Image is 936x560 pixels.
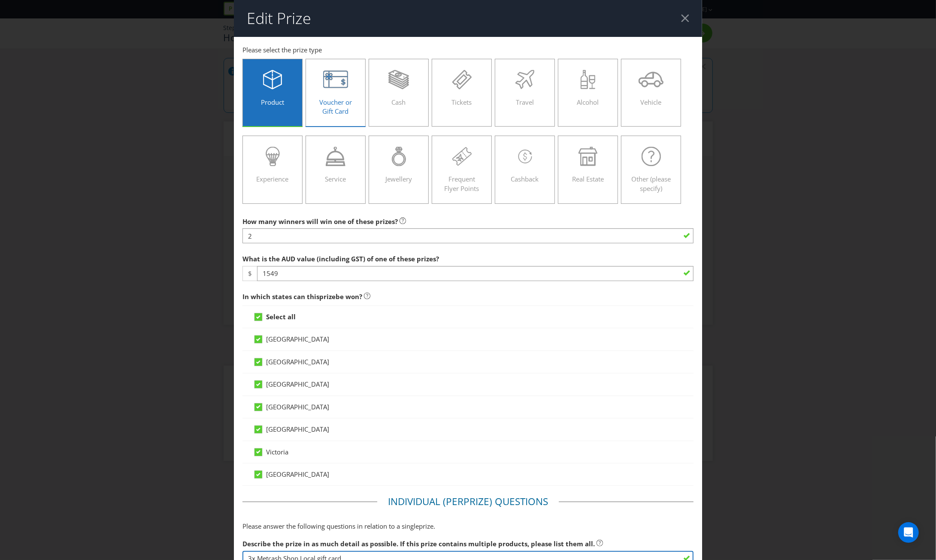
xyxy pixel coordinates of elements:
span: Real Estate [572,175,604,183]
span: [GEOGRAPHIC_DATA] [266,380,329,388]
span: Please select the prize type [242,45,322,54]
span: What is the AUD value (including GST) of one of these prizes? [242,254,439,263]
input: e.g. 100 [257,266,694,281]
span: ) Questions [489,495,548,508]
span: Product [261,98,284,106]
span: . [433,522,435,530]
span: prize [419,522,433,530]
span: Individual (Per [388,495,463,508]
h2: Edit Prize [247,10,311,27]
span: Other (please specify) [631,175,671,192]
span: Prize [463,495,489,508]
span: [GEOGRAPHIC_DATA] [266,470,329,478]
span: Travel [516,98,534,106]
div: Open Intercom Messenger [898,522,919,543]
span: Jewellery [385,175,412,183]
span: Please answer the following questions in relation to a single [242,522,419,530]
span: Vehicle [641,98,662,106]
span: Victoria [266,448,288,456]
span: [GEOGRAPHIC_DATA] [266,403,329,411]
span: [GEOGRAPHIC_DATA] [266,357,329,366]
span: prize [319,292,336,301]
span: Experience [257,175,289,183]
span: be won? [336,292,362,301]
span: Service [325,175,346,183]
span: Alcohol [577,98,599,106]
span: Frequent Flyer Points [445,175,479,192]
span: Cashback [511,175,539,183]
span: In which states [242,292,292,301]
span: Voucher or Gift Card [319,98,352,115]
span: [GEOGRAPHIC_DATA] [266,335,329,343]
span: [GEOGRAPHIC_DATA] [266,425,329,433]
span: Tickets [452,98,472,106]
strong: Select all [266,312,296,321]
input: e.g. 5 [242,228,694,243]
span: can this [294,292,319,301]
span: Describe the prize in as much detail as possible. If this prize contains multiple products, pleas... [242,539,595,548]
span: $ [242,266,257,281]
span: Cash [392,98,406,106]
span: How many winners will win one of these prizes? [242,217,398,226]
